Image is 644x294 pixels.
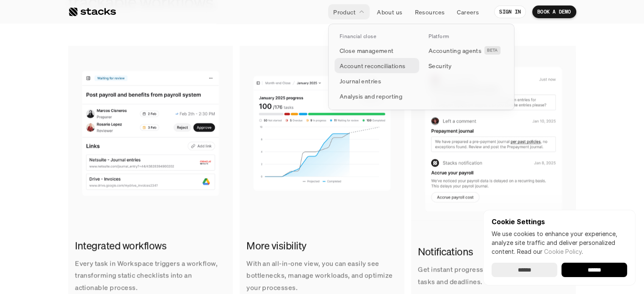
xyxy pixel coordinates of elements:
[246,257,398,294] p: With an all-in-one view, you can easily see bottlenecks, manage workloads, and optimize your proc...
[377,8,402,16] p: About us
[494,5,526,18] a: SIGN IN
[499,9,521,15] p: SIGN IN
[487,48,498,53] h2: BETA
[409,4,450,19] a: Resources
[340,46,394,55] p: Close management
[415,8,445,16] p: Resources
[532,5,576,18] a: BOOK A DEMO
[418,245,569,259] h2: Notifications
[340,92,402,101] p: Analysis and reporting
[340,77,381,85] p: Journal entries
[492,218,627,225] p: Cookie Settings
[334,43,419,58] a: Close management
[100,161,137,167] a: Privacy Policy
[334,88,419,104] a: Analysis and reporting
[537,9,571,15] p: BOOK A DEMO
[423,43,508,58] a: Accounting agentsBETA
[75,239,226,253] h2: Integrated workflows
[428,46,481,55] p: Accounting agents
[428,61,451,70] p: Security
[340,33,376,39] p: Financial close
[423,58,508,73] a: Security
[492,229,627,256] p: We use cookies to enhance your experience, analyze site traffic and deliver personalized content.
[544,248,582,255] a: Cookie Policy
[334,73,419,88] a: Journal entries
[457,8,479,16] p: Careers
[340,61,406,70] p: Account reconciliations
[75,257,226,294] p: Every task in Workspace triggers a workflow, transforming static checklists into an actionable pr...
[333,8,356,16] p: Product
[334,58,419,73] a: Account reconciliations
[452,4,484,19] a: Careers
[372,4,407,19] a: About us
[246,239,398,253] h2: More visibility
[517,248,583,255] span: Read our .
[428,33,449,39] p: Platform
[418,263,569,288] p: Get instant progress updates about your teams’ tasks and deadlines.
